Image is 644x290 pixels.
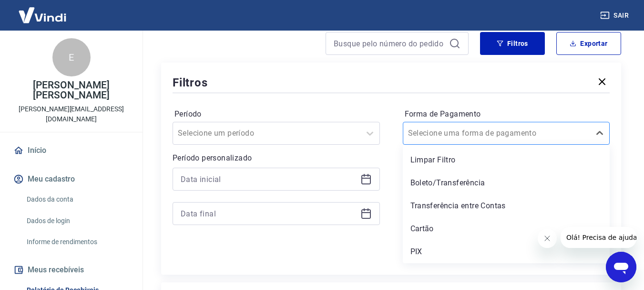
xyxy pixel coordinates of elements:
span: Olá! Precisa de ajuda? [6,7,80,14]
button: Sair [598,7,633,24]
p: [PERSON_NAME] [PERSON_NAME] [8,80,135,100]
a: Informe de rendimentos [23,232,131,252]
div: Transferência entre Contas [403,196,610,215]
input: Data inicial [181,172,357,186]
div: Boleto/Transferência [403,173,610,193]
h5: Filtros [173,75,208,90]
img: Vindi [11,0,73,30]
label: Forma de Pagamento [405,108,608,120]
a: Início [11,140,131,161]
input: Data final [181,206,357,221]
iframe: Mensagem da empresa [561,227,636,248]
input: Busque pelo número do pedido [334,36,445,51]
div: Limpar Filtro [403,150,610,170]
div: PIX [403,242,610,261]
a: Dados da conta [23,190,131,209]
a: Dados de login [23,211,131,231]
button: Meus recebíveis [11,259,131,280]
iframe: Botão para abrir a janela de mensagens [606,252,636,282]
button: Meu cadastro [11,169,131,190]
div: E [52,38,91,76]
iframe: Fechar mensagem [538,229,557,248]
p: Período personalizado [173,152,380,164]
button: Filtros [480,32,545,55]
div: Cartão [403,219,610,238]
button: Exportar [556,32,621,55]
p: [PERSON_NAME][EMAIL_ADDRESS][DOMAIN_NAME] [8,104,135,124]
label: Período [174,108,378,120]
